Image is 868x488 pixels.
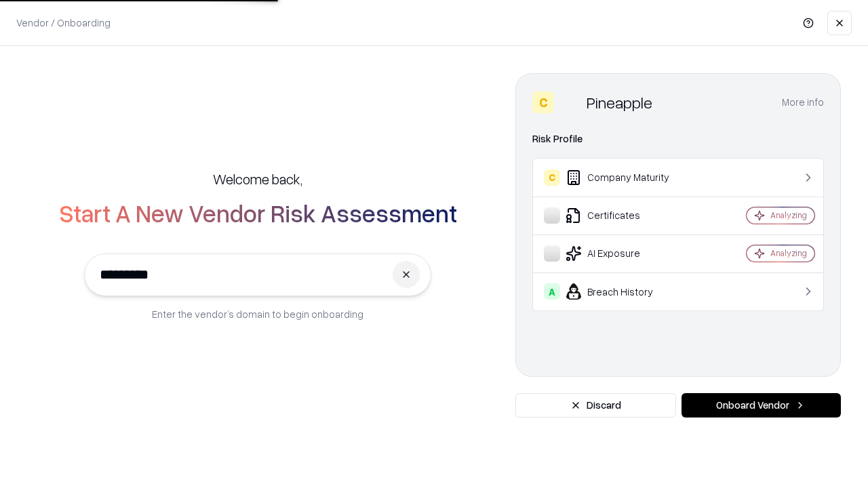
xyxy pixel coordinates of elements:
[544,283,706,300] div: Breach History
[544,207,706,224] div: Certificates
[213,169,302,188] h5: Welcome back,
[559,91,581,113] img: Pineapple
[16,16,111,30] p: Vendor / Onboarding
[770,209,807,221] div: Analyzing
[682,393,841,418] button: Onboard Vendor
[544,169,706,186] div: Company Maturity
[544,169,560,186] div: C
[782,90,824,115] button: More info
[587,91,652,113] div: Pineapple
[532,131,824,147] div: Risk Profile
[515,393,676,418] button: Discard
[544,245,706,262] div: AI Exposure
[532,91,554,113] div: C
[770,247,807,259] div: Analyzing
[544,283,560,300] div: A
[152,307,363,321] p: Enter the vendor’s domain to begin onboarding
[59,199,457,226] h2: Start A New Vendor Risk Assessment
